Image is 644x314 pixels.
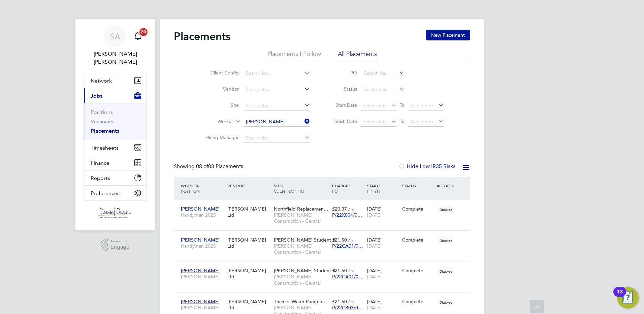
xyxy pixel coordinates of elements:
button: Timesheets [84,140,147,155]
div: [DATE] [365,264,400,283]
span: Disabled [437,267,455,276]
label: Vendor [200,86,239,92]
div: [PERSON_NAME] Ltd [226,202,272,221]
span: / hr [348,268,354,273]
label: PO [327,70,357,76]
span: [DATE] [367,305,382,311]
span: Select date [363,102,387,108]
label: Start Date [327,102,357,108]
a: Powered byEngage [101,239,130,251]
span: To [398,117,407,126]
div: Showing [174,163,245,170]
span: Select date [410,119,434,125]
input: Search for... [362,69,405,78]
div: Complete [402,299,434,305]
span: [PERSON_NAME] [181,305,224,311]
span: Handyman 2025 [181,212,224,218]
span: Disabled [437,236,455,245]
span: [PERSON_NAME] [181,274,224,280]
div: [PERSON_NAME] Ltd [226,295,272,314]
span: Disabled [437,205,455,214]
span: Disabled [437,298,455,307]
span: [PERSON_NAME] [181,299,220,305]
span: / PO [332,183,350,194]
li: All Placements [338,50,377,62]
a: SA[PERSON_NAME] [PERSON_NAME] [84,26,147,66]
button: New Placement [426,30,470,40]
div: Vendor [226,180,272,192]
span: £21.50 [332,237,347,243]
span: £20.37 [332,206,347,212]
h2: Placements [174,30,230,43]
span: [PERSON_NAME] Student A… [274,237,341,243]
button: Finance [84,155,147,170]
span: [PERSON_NAME] [181,206,220,212]
span: / hr [348,207,354,212]
span: Select date [363,119,387,125]
span: Engage [110,244,129,250]
button: Jobs [84,88,147,103]
div: [DATE] [365,295,400,314]
span: [PERSON_NAME] [181,268,220,274]
div: Complete [402,268,434,274]
span: P/22CA01/0… [332,274,363,280]
span: Finance [91,160,109,166]
label: Site [200,102,239,108]
span: Handyman 2025 [181,243,224,249]
div: [DATE] [365,233,400,252]
label: Hide Low IR35 Risks [398,163,455,170]
label: Status [327,86,357,92]
div: Charge [330,180,365,197]
span: Samantha Ahmet [84,50,147,66]
a: 20 [131,26,144,47]
div: Jobs [84,103,147,140]
div: [PERSON_NAME] Ltd [226,264,272,283]
a: [PERSON_NAME]Handyman 2025[PERSON_NAME] LtdNorthfield Replacemen…[PERSON_NAME] Construction - Cen... [179,202,470,208]
span: [DATE] [367,274,382,280]
button: Preferences [84,186,147,200]
div: 13 [617,292,623,301]
span: [PERSON_NAME] Construction - Central [274,243,329,255]
a: Go to home page [84,208,147,218]
div: [PERSON_NAME] Ltd [226,233,272,252]
span: P/22CA01/0… [332,243,363,249]
input: Search for... [244,69,310,78]
span: [DATE] [367,212,382,218]
div: Status [400,180,436,192]
button: Open Resource Center, 13 new notifications [617,287,639,309]
input: Search for... [244,101,310,111]
span: [DATE] [367,243,382,249]
li: Placements I Follow [267,50,321,62]
span: P/22CB03/0… [332,305,363,311]
button: Network [84,73,147,88]
label: Hiring Manager [200,134,239,140]
span: Select date [410,102,434,108]
a: [PERSON_NAME][PERSON_NAME][PERSON_NAME] Ltd[PERSON_NAME] Student A…[PERSON_NAME] Construction - C... [179,264,470,270]
button: Reports [84,170,147,185]
span: £21.50 [332,299,347,305]
div: Start [365,180,400,197]
span: SA [110,32,120,41]
span: P/22X004/0… [332,212,362,218]
a: Positions [91,109,113,115]
a: [PERSON_NAME][PERSON_NAME][PERSON_NAME] LtdThames Water Pumpin…[PERSON_NAME] Construction - Centr... [179,295,470,301]
span: [PERSON_NAME] Construction - Central [274,274,329,286]
div: [DATE] [365,202,400,221]
div: Complete [402,206,434,212]
span: / hr [348,238,354,243]
span: / hr [348,299,354,304]
span: [PERSON_NAME] Student A… [274,268,341,274]
div: IR35 Risk [435,180,458,192]
label: Worker [194,118,233,125]
span: £21.50 [332,268,347,274]
nav: Main navigation [75,19,155,230]
span: / Client Config [274,183,304,194]
span: Northfield Replacemen… [274,206,328,212]
input: Select one [362,85,405,94]
div: Site [272,180,330,197]
span: / Position [181,183,200,194]
a: Placements [91,128,119,134]
span: 20 [139,28,148,36]
div: Complete [402,237,434,243]
input: Search for... [244,133,310,143]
